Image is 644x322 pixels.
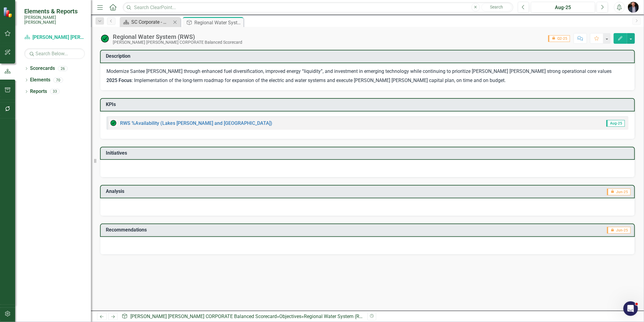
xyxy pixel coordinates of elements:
span: Search [490,5,503,9]
span: Aug-25 [606,120,625,127]
span: Q2-25 [548,35,570,42]
h3: KPIs [106,102,631,107]
div: Aug-25 [533,4,593,11]
iframe: Intercom live chat [623,301,638,316]
div: 26 [58,66,68,71]
strong: 2025 Focus [106,77,132,83]
a: Objectives [279,313,301,319]
img: On Target [100,34,110,43]
h3: Description [106,53,631,59]
div: Regional Water System (RWS) [194,19,242,26]
a: SC Corporate - Welcome to ClearPoint [121,18,171,26]
button: Search [481,3,512,12]
div: 33 [50,89,60,94]
a: Reports [30,88,47,95]
img: Chris Amodeo [628,2,639,13]
input: Search ClearPoint... [123,2,513,13]
div: Regional Water System (RWS) [304,313,368,319]
span: Jun-25 [607,227,631,234]
span: Elements & Reports [24,8,85,15]
div: 70 [53,77,63,83]
img: On Target [110,119,117,127]
a: Scorecards [30,65,55,72]
small: [PERSON_NAME] [PERSON_NAME] [24,15,85,25]
h3: Analysis [106,189,332,194]
div: » » [122,313,363,320]
a: [PERSON_NAME] [PERSON_NAME] CORPORATE Balanced Scorecard [24,34,85,41]
input: Search Below... [24,48,85,59]
a: RWS %Availability (Lakes [PERSON_NAME] and [GEOGRAPHIC_DATA]) [120,120,272,126]
p: Modernize Santee [PERSON_NAME] through enhanced fuel diversification, improved energy “liquidity”... [106,68,629,76]
img: ClearPoint Strategy [3,7,14,18]
span: Jun-25 [607,189,631,195]
div: [PERSON_NAME] [PERSON_NAME] CORPORATE Balanced Scorecard [113,40,242,45]
div: Regional Water System (RWS) [113,33,242,40]
div: SC Corporate - Welcome to ClearPoint [131,18,171,26]
p: : Implementation of the long-term roadmap for expansion of the electric and water systems and exe... [106,76,629,84]
h3: Initiatives [106,150,631,156]
button: Aug-25 [531,2,595,13]
h3: Recommendations [106,227,435,233]
a: [PERSON_NAME] [PERSON_NAME] CORPORATE Balanced Scorecard [130,313,277,319]
a: Elements [30,77,50,84]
